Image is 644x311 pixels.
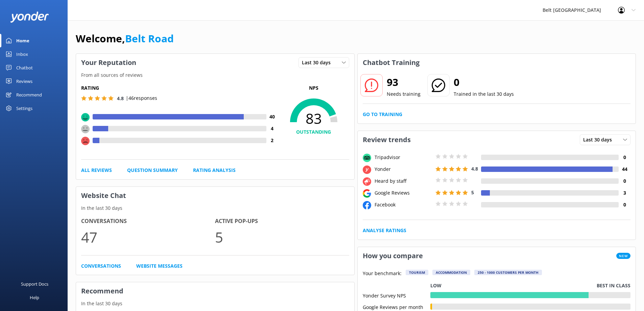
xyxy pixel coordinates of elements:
p: Best in class [597,282,630,289]
div: Accommodation [432,270,470,275]
p: Needs training [387,90,421,98]
a: Question Summary [127,166,178,174]
a: Website Messages [136,262,183,270]
div: 250 - 1000 customers per month [474,270,542,275]
h3: Review trends [358,131,416,149]
div: Support Docs [21,277,48,291]
h4: 40 [266,113,278,120]
h3: Website Chat [76,187,354,204]
h3: How you compare [358,247,428,265]
a: Belt Road [125,31,174,45]
a: Rating Analysis [193,166,236,174]
h3: Chatbot Training [358,54,425,71]
h4: 4 [266,125,278,132]
p: NPS [278,84,349,92]
div: Chatbot [16,61,33,74]
p: In the last 30 days [76,300,354,307]
span: 4.8 [117,95,124,102]
p: Trained in the last 30 days [454,90,514,98]
h4: OUTSTANDING [278,128,349,136]
h2: 93 [387,74,421,90]
h4: Active Pop-ups [215,217,349,226]
div: Heard by staff [373,177,434,185]
h4: 44 [619,165,630,173]
p: | 46 responses [126,94,157,102]
p: Your benchmark: [363,270,402,278]
h4: 2 [266,137,278,144]
h4: 3 [619,189,630,197]
h4: 0 [619,201,630,208]
div: Settings [16,102,32,115]
a: Conversations [81,262,121,270]
span: Last 30 days [302,59,335,66]
h2: 0 [454,74,514,90]
div: Google Reviews [373,189,434,197]
p: 5 [215,226,349,248]
p: Low [430,282,442,289]
div: Tripadvisor [373,154,434,161]
div: Facebook [373,201,434,208]
img: yonder-white-logo.png [10,12,49,23]
h4: 0 [619,177,630,185]
h3: Recommend [76,282,354,300]
a: All Reviews [81,166,112,174]
h4: Conversations [81,217,215,226]
p: From all sources of reviews [76,71,354,79]
div: Inbox [16,47,28,61]
div: Help [30,291,39,304]
div: Yonder Survey NPS [363,292,430,298]
div: Reviews [16,74,32,88]
span: 4.8 [471,165,478,172]
div: Tourism [406,270,428,275]
h5: Rating [81,84,278,92]
span: Last 30 days [583,136,616,143]
div: Recommend [16,88,42,102]
span: 5 [471,189,474,196]
h4: 0 [619,154,630,161]
a: Go to Training [363,111,402,118]
a: Analyse Ratings [363,227,406,234]
p: 47 [81,226,215,248]
div: Home [16,34,29,47]
span: 83 [278,110,349,127]
h3: Your Reputation [76,54,141,71]
span: New [616,253,630,259]
div: Google Reviews per month [363,304,430,310]
p: In the last 30 days [76,204,354,212]
h1: Welcome, [76,30,174,47]
div: Yonder [373,165,434,173]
